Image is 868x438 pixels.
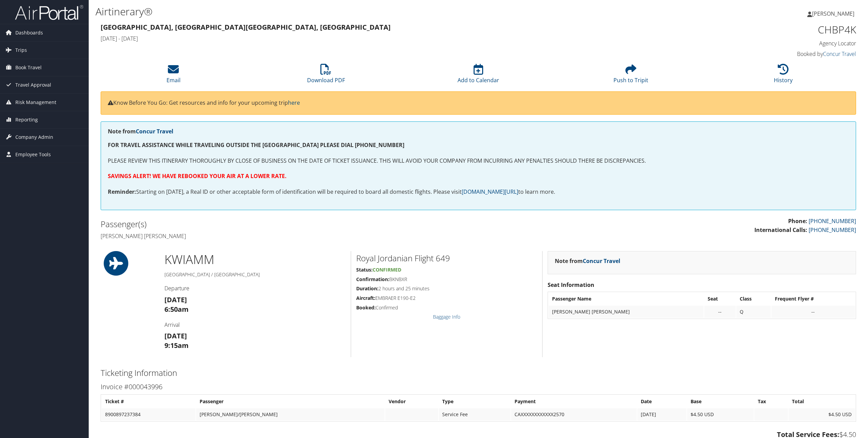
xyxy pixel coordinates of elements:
[385,395,438,408] th: Vendor
[164,321,346,328] h4: Arrival
[687,408,754,421] td: $4.50 USD
[736,306,771,318] td: Q
[164,251,346,268] h1: KWI AMM
[613,68,648,84] a: Push to Tripit
[809,217,856,225] a: [PHONE_NUMBER]
[736,293,771,305] th: Class
[356,304,537,311] h5: Confirmed
[101,23,391,32] strong: [GEOGRAPHIC_DATA], [GEOGRAPHIC_DATA] [GEOGRAPHIC_DATA], [GEOGRAPHIC_DATA]
[774,68,793,84] a: History
[789,395,855,408] th: Total
[788,217,807,225] strong: Phone:
[687,395,754,408] th: Base
[373,266,401,273] span: Confirmed
[675,50,856,58] h4: Booked by
[164,284,346,292] h4: Departure
[15,42,27,59] span: Trips
[789,408,855,421] td: $4.50 USD
[108,99,849,107] p: Know Before You Go: Get resources and info for your upcoming trip
[101,367,856,379] h2: Ticketing Information
[356,276,537,283] h5: BKNBXR
[15,76,51,93] span: Travel Approval
[288,99,300,106] a: here
[101,382,856,392] h3: Invoice #000043996
[637,395,686,408] th: Date
[108,172,287,180] strong: SAVINGS ALERT! WE HAVE REBOOKED YOUR AIR AT A LOWER RATE.
[101,35,665,42] h4: [DATE] - [DATE]
[754,226,807,234] strong: International Calls:
[108,188,136,195] strong: Reminder:
[511,408,637,421] td: CAXXXXXXXXXXXX2570
[15,129,53,146] span: Company Admin
[439,395,511,408] th: Type
[775,309,852,315] div: --
[164,341,189,350] strong: 9:15am
[167,68,180,84] a: Email
[356,252,537,264] h2: Royal Jordanian Flight 649
[433,313,460,320] a: Baggage Info
[549,293,704,305] th: Passenger Name
[704,293,736,305] th: Seat
[356,295,375,301] strong: Aircraft:
[164,295,187,304] strong: [DATE]
[356,285,378,292] strong: Duration:
[708,309,732,315] div: --
[637,408,686,421] td: [DATE]
[108,141,404,149] strong: FOR TRAVEL ASSISTANCE WHILE TRAVELING OUTSIDE THE [GEOGRAPHIC_DATA] PLEASE DIAL [PHONE_NUMBER]
[307,68,345,84] a: Download PDF
[108,157,849,165] p: PLEASE REVIEW THIS ITINERARY THOROUGHLY BY CLOSE OF BUSINESS ON THE DATE OF TICKET ISSUANCE. THIS...
[511,395,637,408] th: Payment
[15,111,38,128] span: Reporting
[439,408,511,421] td: Service Fee
[583,257,620,265] a: Concur Travel
[356,285,537,292] h5: 2 hours and 25 minutes
[15,4,83,20] img: airportal-logo.png
[356,276,389,282] strong: Confirmation:
[548,281,594,289] strong: Seat Information
[108,128,173,135] strong: Note from
[555,257,620,265] strong: Note from
[675,40,856,47] h4: Agency Locator
[823,50,856,58] a: Concur Travel
[164,271,346,278] h5: [GEOGRAPHIC_DATA] / [GEOGRAPHIC_DATA]
[108,188,849,196] p: Starting on [DATE], a Real ID or other acceptable form of identification will be required to boar...
[807,3,861,24] a: [PERSON_NAME]
[102,395,196,408] th: Ticket #
[96,4,606,19] h1: Airtinerary®
[101,218,473,230] h2: Passenger(s)
[15,94,56,111] span: Risk Management
[356,304,376,311] strong: Booked:
[754,395,788,408] th: Tax
[809,226,856,234] a: [PHONE_NUMBER]
[771,293,855,305] th: Frequent Flyer #
[196,395,385,408] th: Passenger
[356,295,537,302] h5: EMBRAER E190-E2
[15,146,51,163] span: Employee Tools
[102,408,196,421] td: 8900897237384
[101,232,473,240] h4: [PERSON_NAME] [PERSON_NAME]
[164,331,187,340] strong: [DATE]
[15,59,42,76] span: Book Travel
[549,306,704,318] td: [PERSON_NAME] [PERSON_NAME]
[136,128,173,135] a: Concur Travel
[15,24,43,41] span: Dashboards
[164,305,189,314] strong: 6:50am
[675,23,856,37] h1: CHBP4K
[356,266,373,273] strong: Status:
[812,10,854,17] span: [PERSON_NAME]
[458,68,499,84] a: Add to Calendar
[462,188,518,195] a: [DOMAIN_NAME][URL]
[196,408,385,421] td: [PERSON_NAME]/[PERSON_NAME]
